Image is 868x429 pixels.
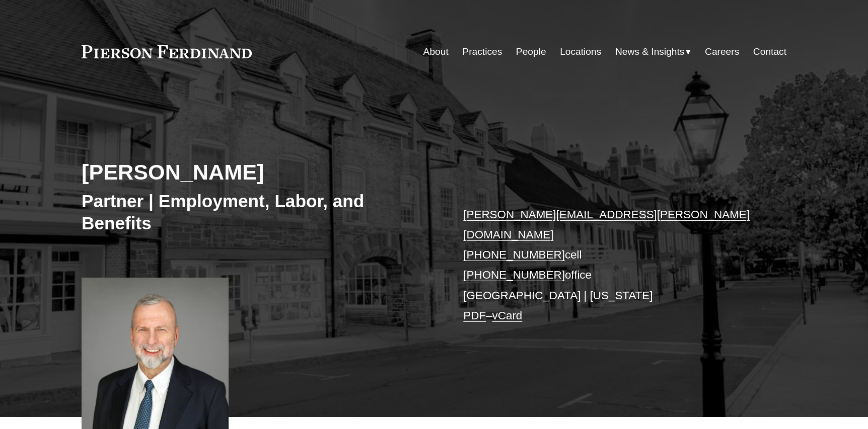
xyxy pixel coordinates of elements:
[462,42,502,61] a: Practices
[423,42,449,61] a: About
[463,269,565,281] a: [PHONE_NUMBER]
[753,42,786,61] a: Contact
[615,43,685,61] span: News & Insights
[82,159,434,185] h2: [PERSON_NAME]
[615,42,691,61] a: folder dropdown
[463,205,757,326] p: cell office [GEOGRAPHIC_DATA] | [US_STATE] –
[463,309,486,322] a: PDF
[463,248,565,261] a: [PHONE_NUMBER]
[705,42,739,61] a: Careers
[516,42,546,61] a: People
[492,309,523,322] a: vCard
[560,42,601,61] a: Locations
[82,190,434,234] h3: Partner | Employment, Labor, and Benefits
[463,208,750,241] a: [PERSON_NAME][EMAIL_ADDRESS][PERSON_NAME][DOMAIN_NAME]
